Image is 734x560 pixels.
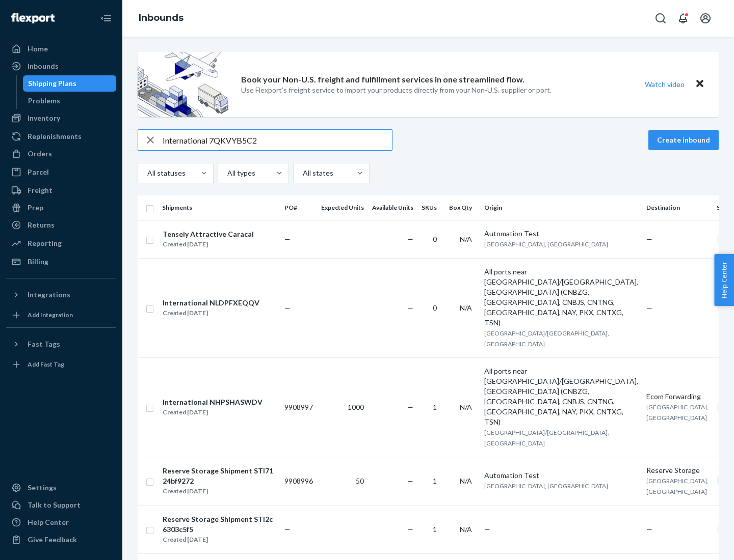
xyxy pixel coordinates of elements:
[6,307,116,323] a: Add Integration
[484,240,608,248] span: [GEOGRAPHIC_DATA], [GEOGRAPHIC_DATA]
[348,403,364,411] span: 1000
[163,535,276,545] div: Created [DATE]
[284,235,291,243] span: —
[28,78,76,89] div: Shipping Plans
[28,290,70,300] div: Integrations
[6,531,116,548] button: Give Feedback
[6,182,116,199] a: Freight
[407,525,413,534] span: —
[6,356,116,373] a: Add Fast Tag
[6,41,116,57] a: Home
[6,235,116,251] a: Reporting
[28,44,48,54] div: Home
[23,75,117,92] a: Shipping Plans
[6,128,116,145] a: Replenishments
[28,220,55,230] div: Returns
[484,470,638,481] div: Automation Test
[433,303,437,312] span: 0
[6,480,116,496] a: Settings
[433,403,437,411] span: 1
[163,130,392,150] input: Search inbounds by name, destination, msku...
[28,360,64,369] div: Add Fast Tag
[130,4,192,33] ol: breadcrumbs
[28,517,69,527] div: Help Center
[646,465,709,475] div: Reserve Storage
[139,12,183,23] a: Inbounds
[417,195,445,220] th: SKUs
[28,238,62,248] div: Reporting
[163,407,263,417] div: Created [DATE]
[96,8,116,29] button: Close Navigation
[11,13,55,23] img: Flexport logo
[673,8,693,29] button: Open notifications
[714,254,734,306] button: Help Center
[433,477,437,485] span: 1
[284,525,291,534] span: —
[460,525,472,534] span: N/A
[163,486,276,496] div: Created [DATE]
[146,168,147,178] input: All statuses
[407,477,413,485] span: —
[28,483,57,493] div: Settings
[28,96,60,106] div: Problems
[28,61,59,71] div: Inbounds
[28,500,81,510] div: Talk to Support
[28,203,43,213] div: Prep
[28,185,53,195] div: Freight
[158,195,280,220] th: Shipments
[484,525,490,534] span: —
[6,254,116,270] a: Billing
[407,403,413,411] span: —
[280,357,317,457] td: 9908997
[302,168,303,178] input: All states
[28,339,60,349] div: Fast Tags
[484,429,609,447] span: [GEOGRAPHIC_DATA]/[GEOGRAPHIC_DATA], [GEOGRAPHIC_DATA]
[280,457,317,505] td: 9908996
[28,257,48,267] div: Billing
[284,303,291,312] span: —
[695,8,716,29] button: Open account menu
[23,93,117,109] a: Problems
[484,482,608,490] span: [GEOGRAPHIC_DATA], [GEOGRAPHIC_DATA]
[484,229,638,239] div: Automation Test
[6,217,116,233] a: Returns
[433,525,437,534] span: 1
[28,149,52,159] div: Orders
[6,110,116,126] a: Inventory
[163,239,254,249] div: Created [DATE]
[163,514,276,535] div: Reserve Storage Shipment STI2c6303c5f5
[163,229,254,239] div: Tensely Attractive Caracal
[368,195,417,220] th: Available Units
[163,397,263,407] div: International NHPSHASWDV
[480,195,642,220] th: Origin
[6,287,116,303] button: Integrations
[241,74,525,86] p: Book your Non-U.S. freight and fulfillment services in one streamlined flow.
[163,466,276,486] div: Reserve Storage Shipment STI7124bf9272
[317,195,368,220] th: Expected Units
[648,130,719,150] button: Create inbound
[484,267,638,328] div: All ports near [GEOGRAPHIC_DATA]/[GEOGRAPHIC_DATA], [GEOGRAPHIC_DATA] (CNBZG, [GEOGRAPHIC_DATA], ...
[6,146,116,162] a: Orders
[646,403,709,422] span: [GEOGRAPHIC_DATA], [GEOGRAPHIC_DATA]
[6,497,116,513] a: Talk to Support
[28,113,60,123] div: Inventory
[642,195,713,220] th: Destination
[460,477,472,485] span: N/A
[460,235,472,243] span: N/A
[28,167,49,177] div: Parcel
[484,329,609,348] span: [GEOGRAPHIC_DATA]/[GEOGRAPHIC_DATA], [GEOGRAPHIC_DATA]
[460,403,472,411] span: N/A
[445,195,480,220] th: Box Qty
[356,477,364,485] span: 50
[163,308,259,318] div: Created [DATE]
[280,195,317,220] th: PO#
[646,303,652,312] span: —
[6,336,116,352] button: Fast Tags
[646,391,709,402] div: Ecom Forwarding
[163,298,259,308] div: International NLDPFXEQQV
[460,303,472,312] span: N/A
[407,303,413,312] span: —
[407,235,413,243] span: —
[28,311,73,319] div: Add Integration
